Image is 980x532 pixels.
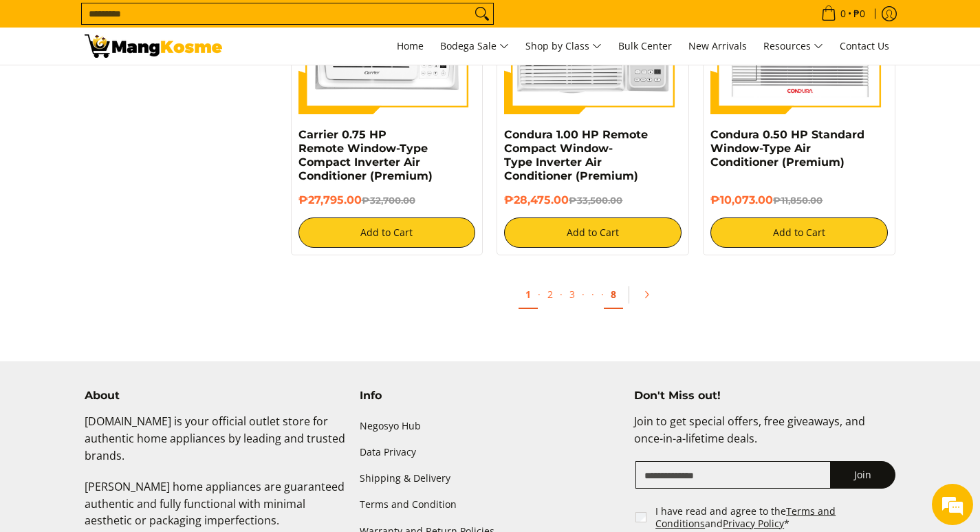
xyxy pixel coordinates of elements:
[360,440,621,466] a: Data Privacy
[360,413,621,439] a: Negosyo Hub
[362,195,415,206] del: ₱32,700.00
[298,217,476,248] button: Add to Cart
[756,28,830,65] a: Resources
[634,413,895,461] p: Join to get special offers, free giveaways, and once-in-a-lifetime deals.
[541,281,560,308] a: 2
[80,173,190,312] span: We're online!
[390,28,431,65] a: Home
[618,39,672,52] span: Bulk Center
[688,39,747,52] span: New Arrivals
[298,193,476,207] h6: ₱27,795.00
[682,28,754,65] a: New Arrivals
[763,38,823,55] span: Resources
[85,413,346,478] p: [DOMAIN_NAME] is your official outlet store for authentic home appliances by leading and trusted ...
[604,281,623,309] a: 8
[655,504,836,530] a: Terms and Conditions
[471,3,493,24] button: Search
[397,39,424,52] span: Home
[504,217,682,248] button: Add to Cart
[611,28,679,65] a: Bulk Center
[563,281,582,308] a: 3
[236,28,896,65] nav: Main Menu
[7,376,262,424] textarea: Type your message and hit 'Enter'
[634,389,895,403] h4: Don't Miss out!
[284,276,903,320] ul: Pagination
[710,193,888,207] h6: ₱10,073.00
[360,492,621,518] a: Terms and Condition
[601,288,604,301] span: ·
[851,9,867,19] span: ₱0
[525,38,602,55] span: Shop by Class
[838,9,848,19] span: 0
[560,288,563,301] span: ·
[569,195,622,206] del: ₱33,500.00
[298,128,433,182] a: Carrier 0.75 HP Remote Window-Type Compact Inverter Air Conditioner (Premium)
[440,38,509,55] span: Bodega Sale
[519,28,609,65] a: Shop by Class
[85,34,222,58] img: Bodega Sale Aircon l Mang Kosme: Home Appliances Warehouse Sale
[226,7,259,40] div: Minimize live chat window
[840,39,889,52] span: Contact Us
[773,195,823,206] del: ₱11,850.00
[85,389,346,403] h4: About
[833,28,896,65] a: Contact Us
[360,389,621,403] h4: Info
[538,288,541,301] span: ·
[72,77,231,95] div: Chat with us now
[655,505,897,529] label: I have read and agree to the and *
[582,288,585,301] span: ·
[519,281,538,309] a: 1
[585,281,601,308] span: ·
[710,128,864,169] a: Condura 0.50 HP Standard Window-Type Air Conditioner (Premium)
[710,217,888,248] button: Add to Cart
[817,6,869,21] span: •
[433,28,516,65] a: Bodega Sale
[504,128,648,182] a: Condura 1.00 HP Remote Compact Window-Type Inverter Air Conditioner (Premium)
[723,517,784,530] a: Privacy Policy
[830,461,895,489] button: Join
[504,193,682,207] h6: ₱28,475.00
[360,466,621,492] a: Shipping & Delivery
